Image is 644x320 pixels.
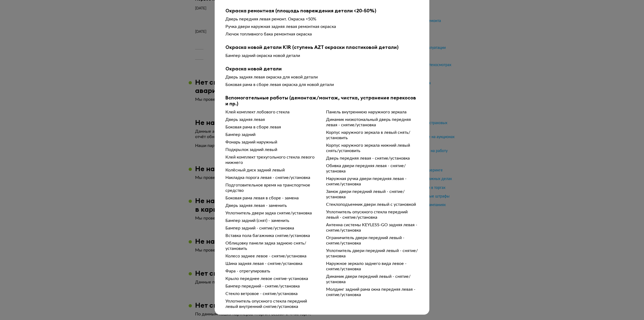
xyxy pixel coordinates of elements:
[225,261,318,266] div: Шина задняя левая - снятие/установка
[225,124,318,130] div: Боковая рама в сборе левая
[326,109,419,115] div: Панель внутреннюю наружного зеркала
[225,182,318,193] div: Подготовительное время на транспортное средство
[225,95,419,107] b: Вспомогательные работы (демонтаж/монтаж, чистка, устранение перекосов и пр.)
[225,203,318,208] div: Дверь задняя левая - заменить
[225,24,419,29] div: Ручка двери наружная задняя левая ремонтная окраска
[225,117,318,122] div: Дверь задняя левая
[225,154,318,165] div: Клей комплект трехугольного стекла левого нижнего
[225,8,419,14] b: Окраска ремонтная (площадь повреждения детали <20-50%)
[225,240,318,251] div: Облицовку панели задка заднюю снять/установить
[225,109,318,115] div: Клей комплект лобового стекла
[225,147,318,152] div: Подкрылок задний левый
[326,117,419,128] div: Динамик низкотональный дверь передняя левая - снятие/установка
[225,16,419,22] div: Дверь передняя левая ремонт. Окраска <50%
[225,218,318,223] div: Бампер задний (снят) - заменить
[225,291,318,296] div: Стекло ветровое - снятие/установка
[225,167,318,173] div: Колёсный диск задний левый
[225,139,318,145] div: Фонарь задний наружный
[225,283,318,289] div: Бампер передний - снятие/установка
[225,66,419,72] b: Окраска новой детали
[225,253,318,259] div: Колесо заднее левое - снятие/установка
[225,31,419,37] div: Лючок топливного бака ремонтная окраска
[326,163,419,174] div: Обивка двери передняя левая - снятие/установка
[225,233,318,238] div: Вставка пола багажника снятие/установка
[225,175,318,180] div: Накладка порога левая - снятие/установка
[225,44,419,50] b: Окраска новой детали K1R (ступень AZT окраски пластиковой детали)
[326,143,419,153] div: Корпус наружного зеркала нижний левый снять/установить
[326,176,419,187] div: Наружная ручка двери передняя левая - снятие/установка
[225,132,318,137] div: Бампер задний
[326,209,419,220] div: Уплотнитель опускного стекла передний левый - снятие/установка
[225,299,318,309] div: Уплотнитель опускного стекла передний левый внутренний снятие/установка
[225,225,318,231] div: Бампер задний - снятие/установка
[326,222,419,233] div: Антенна системы KEYLESS-GO задняя левая - снятие/установка
[326,235,419,246] div: Ограничитель двери передний левый - снятие/установка
[225,276,318,281] div: Крыло переднее левое снятие-установка
[225,210,318,216] div: Уплотнитель двери задка снятие/установка
[326,248,419,259] div: Уплотнитель двери передний левый - снятие/установка
[326,189,419,200] div: Замок двери передний левый - снятие/установка
[326,261,419,272] div: Наружное зеркало заднего вида левое - снятие/установка
[326,156,419,161] div: Дверь передняя левая - снятие/установка
[225,74,419,80] div: Дверь задняя левая окраска для новой детали
[326,130,419,141] div: Корпус наружного зеркала в левый снять/установить
[326,202,419,207] div: Стеклоподъемник двери левый с установкой
[225,82,419,87] div: Боковая рама в сборе левая окраска для новой детали
[225,53,419,58] div: Бампер задний окраска новой детали
[326,287,419,297] div: Молдинг задний рама окна передняя левая - снятие/установка
[326,274,419,285] div: Динамик двери передний левый - снятие/установка
[225,268,318,274] div: Фара - отрегулировать
[225,195,318,201] div: Боковая рама левая в сборе - замена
